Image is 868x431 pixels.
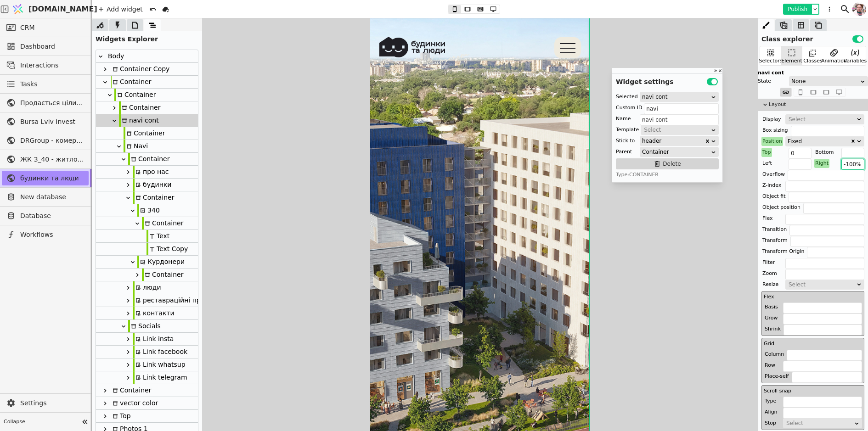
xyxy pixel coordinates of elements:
img: Logo [11,0,25,18]
div: vector color [96,397,198,410]
a: Tasks [2,77,89,91]
button: Delete [616,158,719,169]
div: Transform Origin [761,247,805,256]
div: Socials [128,320,161,332]
div: Container Copy [96,63,198,76]
div: None [791,77,860,86]
a: New database [2,190,89,204]
div: Type: CONTAINER [616,171,719,179]
div: Transform [761,236,789,245]
div: Widget settings [612,73,722,87]
div: Курдонери [137,256,185,268]
div: Body [96,50,198,63]
div: Container [133,191,174,204]
span: New database [20,192,84,202]
div: будинки [96,179,198,191]
div: Name [616,114,631,123]
div: Container Copy [110,63,169,75]
div: Object fit [761,192,787,201]
span: DRGroup - комерційна нерухоомість [20,136,84,146]
div: navi cont [119,114,159,127]
div: Body [105,50,124,62]
a: DRGroup - комерційна нерухоомість [2,133,89,148]
div: Container [96,101,198,114]
span: [DOMAIN_NAME] [28,4,97,15]
span: Workflows [20,230,84,240]
div: Add widget [96,4,146,15]
div: Курдонери [96,256,198,269]
div: Basis [764,302,779,312]
div: Container [96,384,198,397]
div: люди [133,281,161,294]
div: Container [142,217,183,229]
div: Navi [124,140,148,152]
div: Container [96,269,198,281]
span: Tasks [20,79,38,89]
div: Object position [761,203,801,212]
div: Container [128,153,169,165]
span: ЖК З_40 - житлова та комерційна нерухомість класу Преміум [20,155,84,164]
div: Select [789,280,855,289]
div: про нас [96,166,198,179]
div: Box sizing [761,126,789,135]
h4: Grid [764,340,862,348]
div: Container [96,127,198,140]
div: Container [124,127,165,140]
div: контакти [133,307,175,319]
div: контакти [96,307,198,320]
div: Link facebook [96,346,198,358]
div: Type [764,397,777,406]
div: Container [96,191,198,204]
a: CRM [2,20,89,35]
div: Grow [764,313,779,323]
div: Container [96,89,198,101]
div: Zoom [761,269,778,278]
div: Link facebook [133,346,187,358]
div: Parent [616,147,632,157]
div: Top [761,148,772,157]
div: Container [110,384,151,397]
div: Container [119,101,160,114]
span: Dashboard [20,42,84,51]
div: Left [761,159,773,168]
div: Navi [96,140,198,153]
div: vector color [110,397,158,409]
div: Animation [821,57,847,65]
div: Variables [844,57,867,65]
a: Database [2,208,89,223]
div: Filter [761,258,776,267]
div: Link insta [133,333,174,345]
div: Resize [761,280,779,289]
div: Row [764,361,776,370]
div: Flex [761,214,773,223]
div: Position [761,137,783,146]
div: Element [781,57,802,65]
span: Bursa Lviv Invest [20,117,84,127]
div: Container [642,147,710,157]
div: Select [644,125,710,134]
div: navi cont [642,92,710,101]
div: Align [764,408,778,417]
div: Container [96,217,198,230]
div: Shrink [764,325,782,334]
div: Container [110,76,151,88]
div: Custom ID [616,103,642,112]
div: Stick to [616,136,635,146]
div: Stop [764,419,777,428]
h4: Scroll snap [764,387,862,395]
div: Select [786,419,853,428]
span: Interactions [20,61,84,70]
span: Layout [769,101,864,109]
div: реставраційні проєкти [133,294,220,307]
div: Container [114,89,156,101]
div: Display [761,115,782,124]
div: будинки [133,179,171,191]
div: З40 [96,204,198,217]
div: Text Copy [147,243,188,255]
div: Selectors [759,57,783,65]
div: Top [96,410,198,423]
a: Interactions [2,58,89,73]
div: Place-self [764,372,790,381]
div: navi cont [96,114,198,127]
a: Продається цілий будинок [PERSON_NAME] нерухомість [2,95,89,110]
